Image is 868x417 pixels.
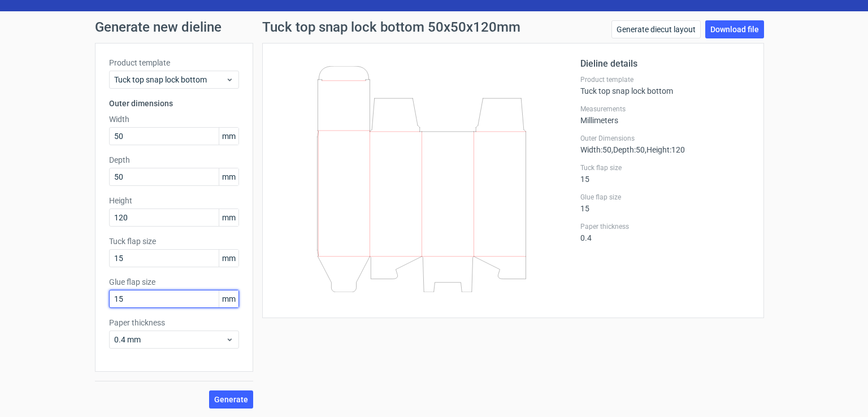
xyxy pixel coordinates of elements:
[580,163,750,184] div: 15
[109,276,239,288] label: Glue flap size
[262,20,520,34] h1: Tuck top snap lock bottom 50x50x120mm
[219,209,238,226] span: mm
[580,222,750,242] div: 0.4
[114,74,225,85] span: Tuck top snap lock bottom
[645,145,685,154] span: , Height : 120
[109,195,239,206] label: Height
[580,75,750,84] label: Product template
[109,98,239,109] h3: Outer dimensions
[580,145,611,154] span: Width : 50
[611,20,701,38] a: Generate diecut layout
[209,390,253,409] button: Generate
[611,145,645,154] span: , Depth : 50
[580,222,750,231] label: Paper thickness
[580,57,750,71] h2: Dieline details
[580,193,750,202] label: Glue flap size
[580,105,750,125] div: Millimeters
[219,250,238,267] span: mm
[219,168,238,185] span: mm
[705,20,764,38] a: Download file
[580,105,750,114] label: Measurements
[580,163,750,172] label: Tuck flap size
[109,57,239,68] label: Product template
[580,193,750,213] div: 15
[219,290,238,307] span: mm
[109,114,239,125] label: Width
[214,396,248,403] span: Generate
[219,128,238,145] span: mm
[109,236,239,247] label: Tuck flap size
[580,75,750,95] div: Tuck top snap lock bottom
[95,20,773,34] h1: Generate new dieline
[109,154,239,166] label: Depth
[580,134,750,143] label: Outer Dimensions
[114,334,225,345] span: 0.4 mm
[109,317,239,328] label: Paper thickness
